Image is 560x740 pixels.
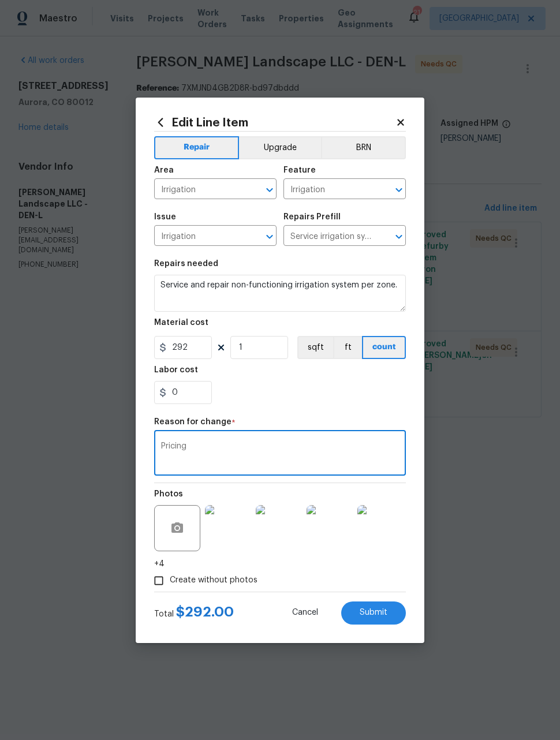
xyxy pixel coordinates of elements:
[292,608,318,617] span: Cancel
[360,608,387,617] span: Submit
[154,213,176,221] h5: Issue
[341,601,406,625] button: Submit
[170,574,257,586] span: Create without photos
[391,182,407,198] button: Open
[154,166,174,174] h5: Area
[274,601,337,625] button: Cancel
[154,490,183,498] h5: Photos
[154,275,406,312] textarea: Service and repair non-functioning irrigation system per zone.
[262,182,278,198] button: Open
[154,116,395,129] h2: Edit Line Item
[154,366,198,374] h5: Labor cost
[262,229,278,245] button: Open
[391,229,407,245] button: Open
[283,166,316,174] h5: Feature
[239,136,322,159] button: Upgrade
[161,442,399,466] textarea: Pricing
[154,319,208,327] h5: Material cost
[154,558,165,570] span: +4
[154,418,232,426] h5: Reason for change
[321,136,406,159] button: BRN
[362,336,406,359] button: count
[154,260,218,268] h5: Repairs needed
[154,606,234,620] div: Total
[176,605,234,619] span: $ 292.00
[297,336,333,359] button: sqft
[154,136,239,159] button: Repair
[283,213,341,221] h5: Repairs Prefill
[333,336,362,359] button: ft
